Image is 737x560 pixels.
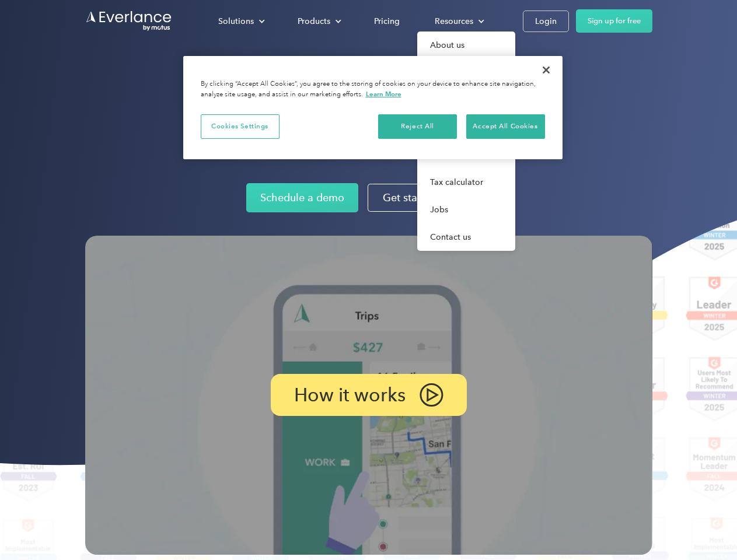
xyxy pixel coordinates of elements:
button: Reject All [378,114,457,139]
div: Resources [423,11,494,32]
div: Products [298,14,330,29]
input: Submit [86,69,145,94]
div: By clicking “Accept All Cookies”, you agree to the storing of cookies on your device to enhance s... [201,79,545,100]
div: Privacy [183,56,563,159]
div: Solutions [207,11,274,32]
div: Login [535,14,557,29]
a: Schedule a demo [246,183,358,212]
button: Accept All Cookies [466,114,545,139]
a: Tax calculator [417,169,515,196]
button: Close [533,57,559,83]
a: More information about your privacy, opens in a new tab [366,90,401,98]
a: About us [417,32,515,59]
div: Cookie banner [183,56,563,159]
a: Pricing [362,11,411,32]
a: Jobs [417,196,515,223]
a: Login [523,10,569,32]
div: Solutions [218,14,254,29]
div: Products [286,11,351,32]
a: Go to homepage [85,10,173,32]
a: Sign up for free [576,9,652,33]
nav: Resources [417,32,515,251]
div: Pricing [374,14,400,29]
button: Cookies Settings [201,114,280,139]
p: How it works [294,388,406,402]
a: Contact us [417,223,515,251]
a: Get started for free [368,184,491,212]
div: Resources [435,14,473,29]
